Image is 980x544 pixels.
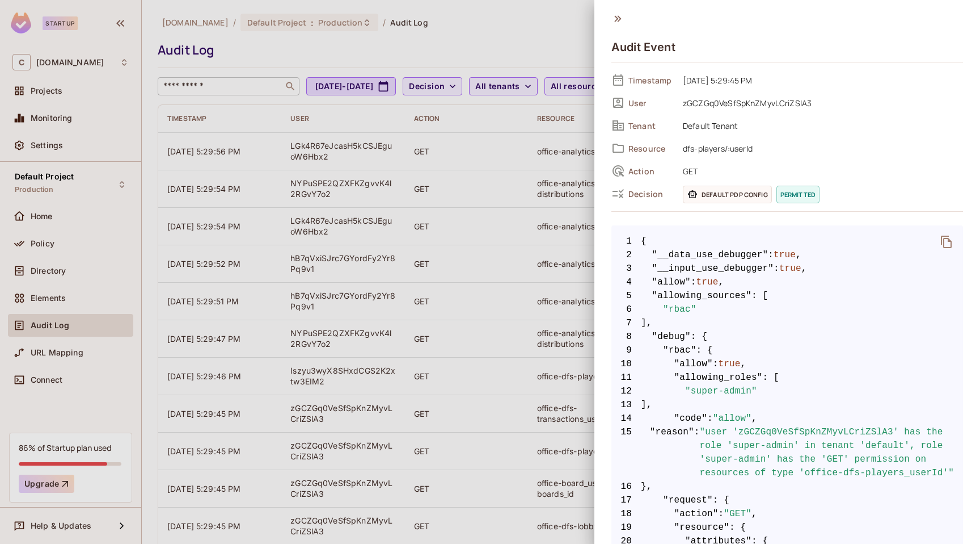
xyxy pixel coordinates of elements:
span: Resource [628,143,674,154]
span: : [694,425,700,480]
span: 4 [611,275,641,289]
span: dfs-players/:userId [677,141,963,155]
span: 12 [611,384,641,398]
span: }, [611,480,963,493]
span: ], [611,316,963,330]
span: : [768,248,774,262]
span: Action [628,166,674,177]
span: "reason" [650,425,694,480]
span: "rbac" [663,344,696,357]
span: 5 [611,289,641,303]
span: : { [713,493,729,507]
span: permitted [776,186,820,203]
span: Default Tenant [677,119,963,132]
span: 2 [611,248,641,262]
span: 8 [611,330,641,344]
span: User [628,98,674,108]
span: 19 [611,521,641,534]
span: [DATE] 5:29:45 PM [677,73,963,87]
span: "__input_use_debugger" [652,262,774,275]
span: "GET" [724,507,751,521]
span: { [641,235,647,248]
span: "allow" [713,412,751,425]
span: Timestamp [628,75,674,86]
span: true [779,262,801,275]
span: "rbac" [663,303,696,316]
span: : [719,507,724,521]
span: 17 [611,493,641,507]
span: 18 [611,507,641,521]
span: , [751,507,757,521]
span: , [796,248,801,262]
span: "code" [674,412,708,425]
span: 10 [611,357,641,371]
span: GET [677,164,963,178]
span: "request" [663,493,713,507]
span: Default PDP config [683,186,772,203]
span: 6 [611,303,641,316]
span: "allow" [674,357,713,371]
span: 11 [611,371,641,384]
span: : { [691,330,707,344]
span: , [801,262,807,275]
span: : [713,357,719,371]
span: : [ [751,289,768,303]
span: , [751,412,757,425]
span: : [774,262,779,275]
span: "allowing_sources" [652,289,752,303]
span: "allow" [652,275,691,289]
span: Decision [628,189,674,199]
span: true [774,248,796,262]
span: zGCZGq0VeSfSpKnZMyvLCriZSlA3 [677,96,963,110]
button: delete [933,228,960,256]
span: , [719,275,724,289]
span: "allowing_roles" [674,371,763,384]
span: ], [611,398,963,412]
span: 16 [611,480,641,493]
span: , [741,357,746,371]
h4: Audit Event [611,40,675,54]
span: 3 [611,262,641,275]
span: 15 [611,425,641,480]
span: "super-admin" [685,384,757,398]
span: : { [696,344,713,357]
span: 9 [611,344,641,357]
span: true [696,275,719,289]
span: Tenant [628,120,674,131]
span: 7 [611,316,641,330]
span: : [ [763,371,779,384]
span: : [707,412,713,425]
span: : [691,275,696,289]
span: "user 'zGCZGq0VeSfSpKnZMyvLCriZSlA3' has the role 'super-admin' in tenant 'default', role 'super-... [699,425,963,480]
span: 14 [611,412,641,425]
span: "action" [674,507,719,521]
span: : { [729,521,746,534]
span: true [719,357,741,371]
span: "debug" [652,330,691,344]
span: "resource" [674,521,730,534]
span: "__data_use_debugger" [652,248,768,262]
span: 13 [611,398,641,412]
span: 1 [611,235,641,248]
